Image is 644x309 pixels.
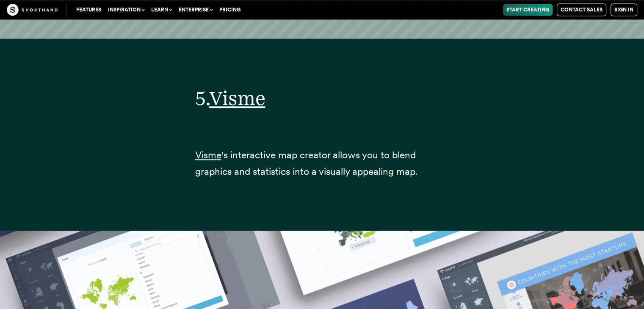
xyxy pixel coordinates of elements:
img: The Craft [7,4,58,16]
button: Inspiration [105,4,148,16]
a: Contact Sales [557,3,606,16]
button: Enterprise [175,4,216,16]
a: Visme [195,149,221,161]
a: Features [73,4,105,16]
span: 5. [195,86,209,110]
span: 's interactive map creator allows you to blend graphics and statistics into a visually appealing ... [195,149,418,177]
a: Visme [209,86,265,110]
button: Learn [148,4,175,16]
a: Pricing [216,4,244,16]
a: Sign in [611,3,637,16]
a: Start Creating [503,4,553,16]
